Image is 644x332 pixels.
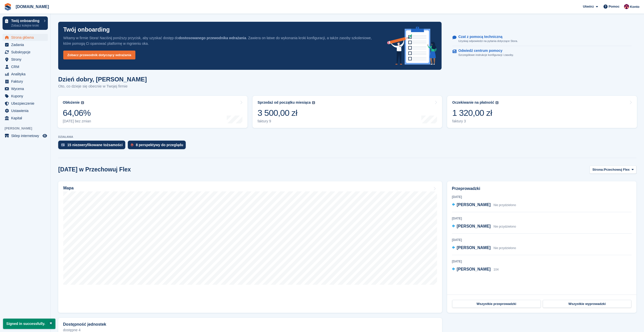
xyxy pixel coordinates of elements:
img: icon-info-grey-7440780725fd019a000dd9b08b2336e03edf1995a4989e88bcd33f0948082b44.svg [495,101,498,104]
strong: dostosowanego przewodnika wdrażania [179,36,246,40]
div: 64,06% [63,108,91,118]
span: Strona główna [11,34,41,41]
p: Szczegółowe instrukcje konfiguracji i zasoby. [458,53,514,57]
a: menu [3,56,48,63]
img: stora-icon-8386f47178a22dfd0bd8f6a31ec36ba5ce8667c1dd55bd0f319d3a0aa187defe.svg [4,3,12,11]
span: Strony [11,56,41,63]
span: Utwórz [583,4,594,9]
div: [DATE] [452,238,632,242]
span: [PERSON_NAME] [457,267,491,271]
a: menu [3,93,48,100]
p: Twój onboarding [11,19,41,23]
div: 15 niezweryfikowane tożsamości [67,143,123,147]
a: [PERSON_NAME] Nie przydzielono [452,202,516,208]
div: 8 perspektywy do przeglądu [136,143,183,147]
div: 3 500,00 zł [258,108,315,118]
a: 8 perspektywy do przeglądu [128,141,189,152]
a: menu [3,85,48,92]
span: Kupony [11,93,41,100]
div: 1 320,00 zł [452,108,498,118]
span: 104 [493,268,498,271]
p: Uzyskaj odpowiedzi na pytania dotyczące Stora. [458,39,518,43]
a: menu [3,34,48,41]
span: Konto [630,4,639,9]
span: Strona: [592,167,604,172]
p: Signed in successfully. [3,319,55,329]
a: menu [3,115,48,122]
span: Pomoc [609,4,619,9]
span: Przechowuj Flex [604,167,630,172]
span: [PERSON_NAME] [457,203,491,207]
a: Wszystkie przeprowadzki [452,300,541,308]
div: faktury 3 [452,119,498,123]
p: Czat z pomocą techniczną [458,35,514,39]
span: Nie przydzielono [493,225,516,228]
a: [DOMAIN_NAME] [14,3,51,11]
span: Sklep internetowy [11,132,41,139]
img: prospect-51fa495bee0391a8d652442698ab0144808aea92771e9ea1ae160a38d050c398.svg [131,143,133,146]
span: [PERSON_NAME] [457,224,491,228]
a: menu [3,100,48,107]
h2: Mapa [63,186,74,190]
p: DZIAŁANIA [58,135,636,139]
a: Wszystkie wyprowadzki [543,300,631,308]
a: menu [3,132,48,139]
p: Witamy w firmie Stora! Naciśnij poniższy przycisk, aby uzyskać dostęp do . Zawiera on łatwe do wy... [63,35,379,46]
img: verify_identity-adf6edd0f0f0b5bbfe63781bf79b02c33cf7c696d77639b501bdc392416b5a36.svg [61,143,65,146]
div: [DATE] bez zmian [63,119,91,123]
span: Kapitał [11,115,41,122]
span: [PERSON_NAME] [457,246,491,250]
h2: Dostępność jednostek [63,322,106,327]
p: Zobacz kolejne kroki [11,23,41,28]
a: Mapa [58,181,442,313]
a: Podgląd sklepu [42,133,48,139]
div: [DATE] [452,216,632,221]
a: [PERSON_NAME] 104 [452,266,499,273]
a: [PERSON_NAME] Nie przydzielono [452,223,516,230]
a: 15 niezweryfikowane tożsamości [58,141,128,152]
a: menu [3,41,48,48]
a: menu [3,71,48,78]
span: Nie przydzielono [493,203,516,207]
span: [PERSON_NAME] [5,126,50,131]
span: CRM [11,63,41,70]
span: Ustawienia [11,107,41,114]
img: icon-info-grey-7440780725fd019a000dd9b08b2336e03edf1995a4989e88bcd33f0948082b44.svg [81,101,84,104]
span: Subskrypcje [11,49,41,56]
span: Faktury [11,78,41,85]
a: Zobacz przewodnik dotyczący wdrażania [63,51,135,59]
a: Czat z pomocą techniczną Uzyskaj odpowiedzi na pytania dotyczące Stora. [452,32,632,46]
a: menu [3,107,48,114]
div: Oczekiwanie na płatność [452,100,494,105]
p: Oto, co dzieje się obecnie w Twojej firmie [58,83,147,89]
span: Wycena [11,85,41,92]
div: Sprzedaż od początku miesiąca [258,100,311,105]
div: [DATE] [452,259,632,264]
p: Twój onboarding [63,27,110,33]
a: [PERSON_NAME] Nie przydzielono [452,245,516,251]
span: Analityka [11,71,41,78]
img: Mateusz Kacwin [624,4,629,9]
p: dostępne 4 [63,328,437,332]
div: Obłożenie [63,100,80,105]
span: Ubezpieczenie [11,100,41,107]
a: Twój onboarding Zobacz kolejne kroki [3,16,48,30]
a: Odwiedź centrum pomocy Szczegółowe instrukcje konfiguracji i zasoby. [452,46,632,60]
span: Zadania [11,41,41,48]
h2: Przeprowadzki [452,186,632,192]
a: menu [3,49,48,56]
span: Nie przydzielono [493,246,516,250]
a: menu [3,78,48,85]
a: Oczekiwanie na płatność 1 320,00 zł faktury 3 [447,96,637,128]
a: Sprzedaż od początku miesiąca 3 500,00 zł faktury 9 [253,96,442,128]
h1: Dzień dobry, [PERSON_NAME] [58,76,147,83]
a: menu [3,63,48,70]
img: icon-info-grey-7440780725fd019a000dd9b08b2336e03edf1995a4989e88bcd33f0948082b44.svg [312,101,315,104]
a: Obłożenie 64,06% [DATE] bez zmian [58,96,247,128]
h2: [DATE] w Przechowuj Flex [58,166,131,173]
p: Odwiedź centrum pomocy [458,49,510,53]
div: [DATE] [452,195,632,199]
button: Strona: Przechowuj Flex [590,166,636,174]
img: onboarding-info-6c161a55d2c0e0a8cae90662b2fe09162a5109e8cc188191df67fb4f79e88e88.svg [387,27,437,65]
div: faktury 9 [258,119,315,123]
